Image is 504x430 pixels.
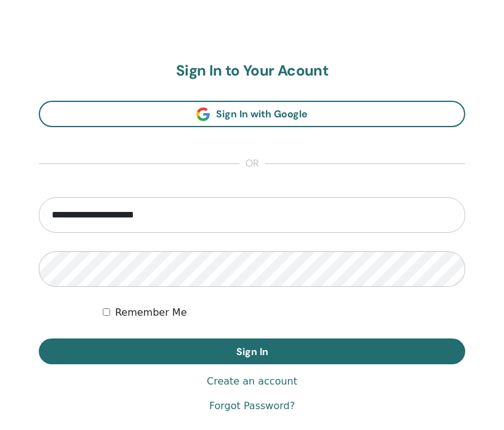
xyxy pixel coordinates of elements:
[236,345,268,358] span: Sign In
[115,305,187,320] label: Remember Me
[103,305,465,320] div: Keep me authenticated indefinitely or until I manually logout
[216,107,308,120] span: Sign In with Google
[207,374,297,389] a: Create an account
[209,399,295,413] a: Forgot Password?
[39,101,465,127] a: Sign In with Google
[39,62,465,80] h2: Sign In to Your Acount
[239,157,265,171] span: or
[39,338,465,364] button: Sign In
